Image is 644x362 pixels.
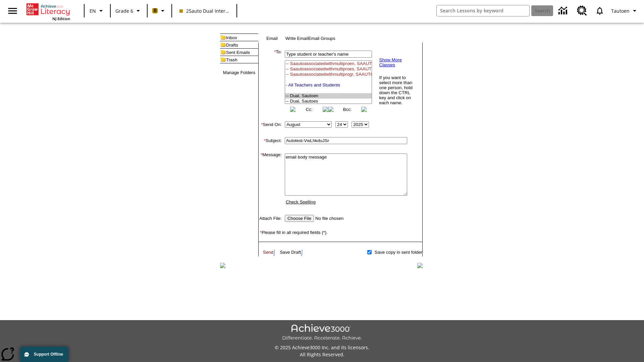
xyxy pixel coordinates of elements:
[379,57,402,67] a: Show More Classes
[259,207,265,214] img: spacer.gif
[417,263,423,268] img: table_footer_right.gif
[573,2,591,20] a: Resource Center, Will open in new tab
[259,49,282,113] td: To:
[34,352,63,357] span: Support Offline
[611,7,630,14] span: Tautoen
[26,2,70,21] div: Home
[259,214,282,223] td: Attach File:
[286,199,316,204] a: Check Spelling
[285,93,372,99] option: -- Dual, Sautoen
[306,107,312,112] a: Cc:
[328,107,333,112] img: button_left.png
[259,230,422,235] td: Please fill in all required fields (*).
[3,1,22,21] button: Open side menu
[373,248,422,256] td: Save copy in sent folder
[259,251,260,253] img: spacer.gif
[259,256,259,256] img: spacer.gif
[308,36,335,41] a: Email Groups
[259,247,259,248] img: spacer.gif
[323,107,328,112] img: button_right.png
[259,145,265,152] img: spacer.gif
[266,36,277,41] a: Email
[280,250,301,255] a: Save Draft
[115,7,133,14] span: Grade 6
[113,5,145,17] button: Grade: Grade 6, Select a grade
[226,57,237,62] a: Trash
[258,256,423,257] img: black_spacer.gif
[220,263,225,268] img: table_footer_left.gif
[259,120,282,129] td: Send On:
[259,248,259,248] img: spacer.gif
[259,136,282,145] td: Subject:
[259,113,265,120] img: spacer.gif
[226,50,250,55] a: Sent Emails
[343,107,352,112] a: Bcc:
[591,2,608,19] a: Notifications
[20,347,68,362] button: Support Offline
[282,324,362,341] img: Achieve3000 Differentiate Accelerate Achieve
[259,223,265,230] img: spacer.gif
[90,7,96,14] span: EN
[179,7,229,14] span: 25auto Dual International
[282,80,283,83] img: spacer.gif
[154,6,157,15] span: B
[259,129,265,136] img: spacer.gif
[379,75,417,106] td: If you want to select more than one person, hold down the CTRL key and click on each name.
[361,107,367,112] img: button_right.png
[285,66,372,72] option: -- Saautoassociatedwithmultiproes, SAAUTOASSOCIATEDWITHMULTIPROGRAMES
[87,5,108,17] button: Language: EN, Select a language
[285,82,372,88] option: - All Teachers and Students
[554,2,573,20] a: Data Center
[259,242,264,247] img: spacer.gif
[285,36,308,41] a: Write Email
[150,5,169,17] button: Boost Class color is peach. Change class color
[220,34,226,41] img: folder_icon.gif
[223,70,255,75] a: Manage Folders
[263,250,273,255] a: Send
[220,49,226,56] img: folder_icon.gif
[220,56,226,63] img: folder_icon.gif
[608,5,641,17] button: Profile/Settings
[290,107,296,112] img: button_left.png
[259,152,282,207] td: Message:
[259,235,265,242] img: spacer.gif
[226,35,237,40] a: Inbox
[285,61,372,66] option: -- Saautoassociatedwithmultiproen, SAAUTOASSOCIATEDWITHMULTIPROGRAMEN
[285,99,372,104] option: -- Dual, Sautoes
[220,41,226,48] img: folder_icon.gif
[285,72,372,77] option: -- Saautoassociatedwithmultiprogr, SAAUTOASSOCIATEDWITHMULTIPROGRAMCLA
[52,16,70,21] span: NJ Edition
[226,43,238,48] a: Drafts
[437,5,529,16] input: search field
